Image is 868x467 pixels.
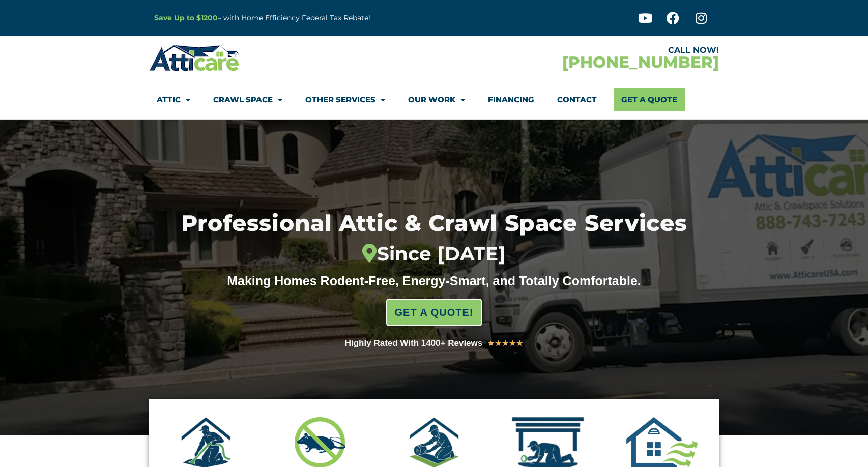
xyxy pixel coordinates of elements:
[154,13,218,22] a: Save Up to $1200
[488,88,534,111] a: Financing
[154,12,484,24] p: – with Home Efficiency Federal Tax Rebate!
[487,337,523,350] div: 5/5
[208,273,660,288] div: Making Homes Rodent-Free, Energy-Smart, and Totally Comfortable.
[502,337,509,350] i: ★
[614,88,685,111] a: Get A Quote
[157,88,711,111] nav: Menu
[345,336,483,351] div: Highly Rated With 1400+ Reviews
[386,299,482,326] a: GET A QUOTE!
[129,212,739,265] h1: Professional Attic & Crawl Space Services
[395,302,474,323] span: GET A QUOTE!
[434,46,719,54] div: CALL NOW!
[509,337,516,350] i: ★
[157,88,190,111] a: Attic
[487,337,495,350] i: ★
[305,88,385,111] a: Other Services
[213,88,282,111] a: Crawl Space
[557,88,597,111] a: Contact
[495,337,502,350] i: ★
[129,243,739,266] div: Since [DATE]
[408,88,465,111] a: Our Work
[516,337,523,350] i: ★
